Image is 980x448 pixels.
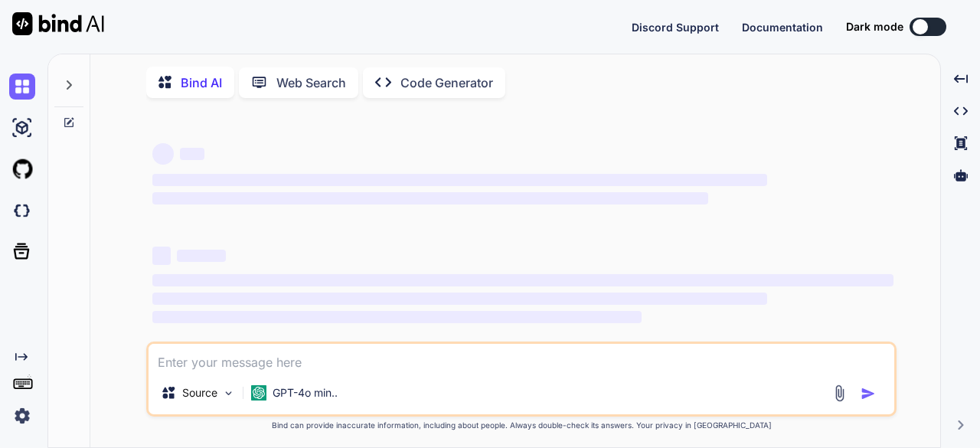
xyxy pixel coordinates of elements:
img: githubLight [9,156,35,182]
img: chat [9,74,35,100]
span: Documentation [742,21,823,34]
img: darkCloudIdeIcon [9,198,35,224]
span: ‌ [152,311,642,323]
span: ‌ [180,148,204,160]
p: Code Generator [400,74,493,92]
button: Discord Support [632,19,719,35]
img: attachment [831,384,848,402]
p: Bind can provide inaccurate information, including about people. Always double-check its answers.... [146,420,897,431]
span: ‌ [152,247,171,265]
span: ‌ [152,274,893,286]
span: ‌ [152,192,708,204]
button: Documentation [742,19,823,35]
img: settings [9,403,35,429]
span: Dark mode [846,19,903,34]
img: ai-studio [9,115,35,141]
img: Pick Models [222,387,235,400]
span: ‌ [177,250,226,262]
p: Web Search [276,74,346,92]
img: icon [861,386,876,401]
span: ‌ [152,143,174,165]
img: Bind AI [12,12,104,35]
p: GPT-4o min.. [273,385,338,401]
span: ‌ [152,174,767,186]
p: Bind AI [181,74,222,92]
img: GPT-4o mini [251,385,266,401]
span: Discord Support [632,21,719,34]
span: ‌ [152,293,767,305]
p: Source [182,385,217,401]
